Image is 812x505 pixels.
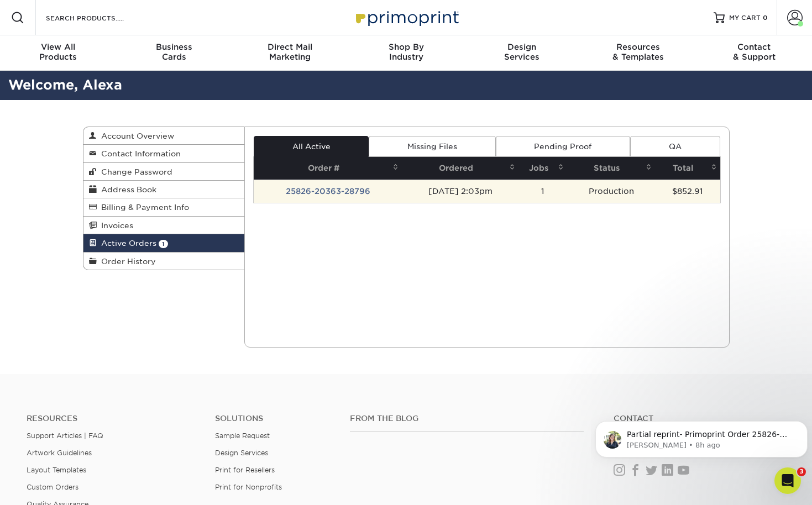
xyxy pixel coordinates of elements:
a: Shop ByIndustry [348,35,464,71]
span: Resources [580,42,696,52]
th: Status [567,157,654,180]
a: Change Password [83,163,245,181]
a: Order History [83,252,245,270]
span: Invoices [97,221,133,230]
div: Cards [116,42,232,62]
a: Billing & Payment Info [83,198,245,216]
a: Design Services [215,449,268,457]
span: MY CART [729,13,761,23]
span: Direct Mail [232,42,348,52]
span: Active Orders [97,239,156,248]
h4: From the Blog [350,414,584,423]
td: $852.91 [655,180,720,203]
th: Jobs [518,157,567,180]
a: Contact& Support [696,35,812,71]
a: Active Orders 1 [83,234,245,252]
a: Pending Proof [496,136,630,157]
input: SEARCH PRODUCTS..... [45,11,153,24]
a: DesignServices [464,35,580,71]
a: Artwork Guidelines [27,449,92,457]
td: 1 [518,180,567,203]
th: Order # [254,157,402,180]
a: Address Book [83,181,245,198]
a: Invoices [83,217,245,234]
a: BusinessCards [116,35,232,71]
td: 25826-20363-28796 [254,180,402,203]
th: Total [655,157,720,180]
iframe: Intercom live chat [774,467,801,494]
span: 3 [797,467,806,476]
span: Contact Information [97,149,181,158]
span: Order History [97,257,156,266]
span: Design [464,42,580,52]
span: Shop By [348,42,464,52]
td: [DATE] 2:03pm [402,180,518,203]
a: Sample Request [215,432,270,440]
a: Resources& Templates [580,35,696,71]
h4: Resources [27,414,198,423]
a: Contact Information [83,145,245,162]
div: Industry [348,42,464,62]
a: All Active [254,136,369,157]
h4: Solutions [215,414,333,423]
span: Address Book [97,185,156,194]
a: Support Articles | FAQ [27,432,103,440]
span: Billing & Payment Info [97,203,189,212]
a: Print for Nonprofits [215,483,282,491]
div: & Support [696,42,812,62]
span: Account Overview [97,131,174,140]
a: Missing Files [369,136,495,157]
span: 1 [159,240,168,248]
td: Production [567,180,654,203]
a: Account Overview [83,127,245,145]
iframe: Intercom notifications message [591,398,812,475]
div: Services [464,42,580,62]
img: Primoprint [351,6,462,29]
a: Print for Resellers [215,466,275,474]
div: & Templates [580,42,696,62]
span: Change Password [97,167,172,176]
div: Marketing [232,42,348,62]
a: QA [630,136,720,157]
span: Contact [696,42,812,52]
a: Direct MailMarketing [232,35,348,71]
span: 0 [763,14,768,22]
span: Business [116,42,232,52]
th: Ordered [402,157,518,180]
